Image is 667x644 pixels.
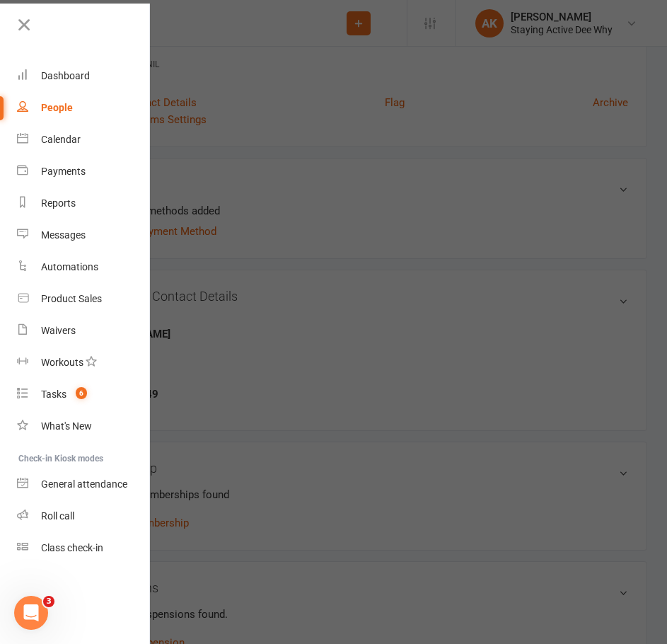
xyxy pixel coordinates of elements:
a: Workouts [17,347,151,379]
div: What's New [41,420,92,432]
a: Reports [17,188,151,219]
a: What's New [17,410,151,442]
a: People [17,92,151,124]
a: Calendar [17,124,151,156]
div: Payments [41,166,86,177]
div: Product Sales [41,293,102,304]
span: 3 [43,596,54,607]
div: Automations [41,261,98,272]
div: Roll call [41,510,74,522]
a: Automations [17,251,151,283]
a: Roll call [17,500,151,532]
a: Dashboard [17,60,151,92]
iframe: Intercom live chat [14,596,48,630]
div: Messages [41,229,86,241]
a: Payments [17,156,151,188]
div: Calendar [41,134,81,145]
div: People [41,102,73,113]
a: Waivers [17,315,151,347]
div: Reports [41,197,76,209]
a: Messages [17,219,151,251]
div: Class check-in [41,542,103,553]
div: General attendance [41,478,127,490]
a: Product Sales [17,283,151,315]
span: 6 [76,387,87,399]
a: General attendance kiosk mode [17,468,151,500]
a: Class kiosk mode [17,532,151,564]
a: Tasks 6 [17,379,151,410]
div: Tasks [41,389,66,400]
div: Waivers [41,325,76,336]
div: Dashboard [41,70,90,81]
div: Workouts [41,357,83,368]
